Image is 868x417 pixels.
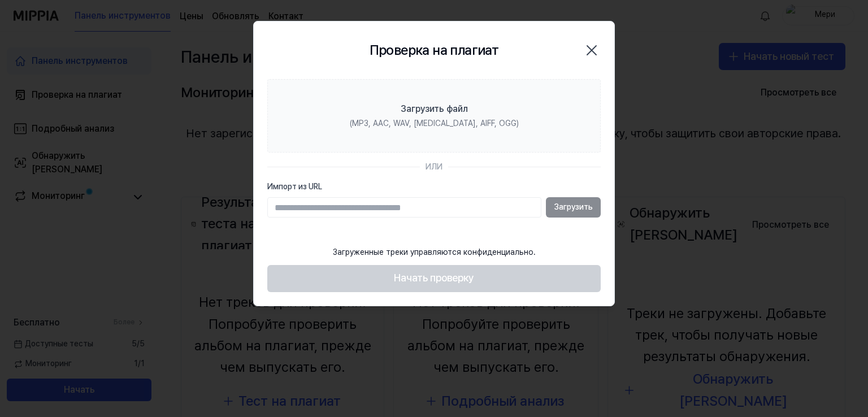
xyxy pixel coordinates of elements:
font: Загрузить файл [401,103,468,114]
font: ИЛИ [426,162,442,171]
font: Импорт из URL [267,182,322,191]
font: Загруженные треки управляются конфиденциально. [333,247,536,257]
font: (MP3, AAC, WAV, [MEDICAL_DATA], AIFF, OGG) [350,119,519,128]
font: Проверка на плагиат [370,42,499,58]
